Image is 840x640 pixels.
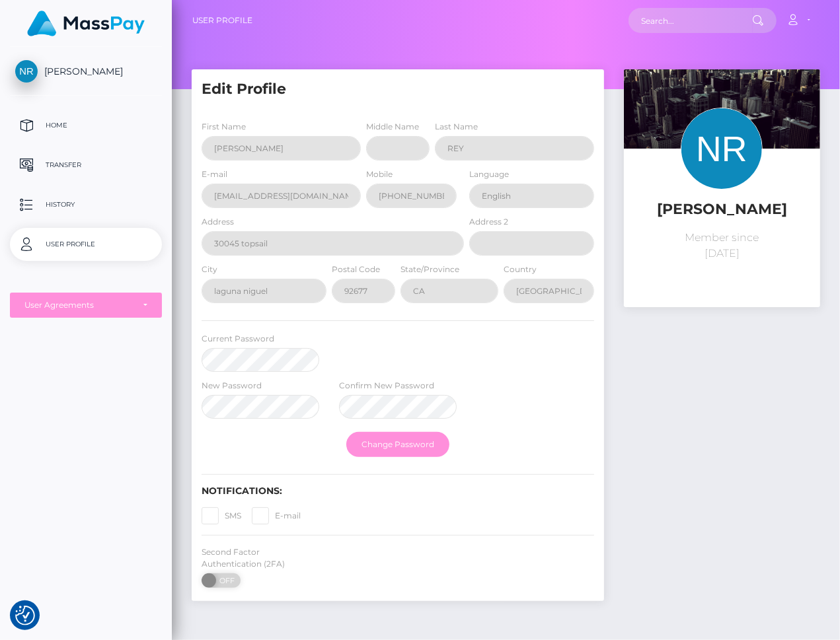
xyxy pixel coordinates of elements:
label: E-mail [252,507,301,524]
label: Current Password [202,333,274,345]
button: User Agreements [10,293,162,318]
label: Country [504,264,537,275]
a: User Profile [10,228,162,261]
button: Change Password [346,432,449,457]
div: User Agreements [24,300,133,310]
h6: Notifications: [202,485,594,497]
h5: [PERSON_NAME] [634,199,810,220]
span: OFF [209,573,242,588]
label: Last Name [435,121,478,133]
label: Second Factor Authentication (2FA) [202,546,319,570]
a: Home [10,109,162,142]
label: Language [469,168,509,180]
label: Address [202,216,234,228]
label: Confirm New Password [339,380,434,392]
a: History [10,188,162,221]
label: Middle Name [366,121,419,133]
label: New Password [202,380,262,392]
label: SMS [202,507,241,524]
p: Transfer [15,155,157,175]
h5: Edit Profile [202,79,594,100]
p: History [15,195,157,215]
a: User Profile [192,7,252,34]
button: Consent Preferences [15,606,35,625]
label: City [202,264,217,275]
p: Member since [DATE] [634,230,810,262]
img: ... [624,69,820,200]
input: Search... [629,8,753,33]
span: [PERSON_NAME] [10,65,162,77]
a: Transfer [10,149,162,182]
label: First Name [202,121,246,133]
label: State/Province [401,264,459,275]
p: Home [15,116,157,135]
img: Revisit consent button [15,606,35,625]
p: User Profile [15,234,157,254]
label: Postal Code [332,264,380,275]
label: Address 2 [469,216,508,228]
img: MassPay [27,11,145,36]
label: E-mail [202,168,227,180]
label: Mobile [366,168,393,180]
